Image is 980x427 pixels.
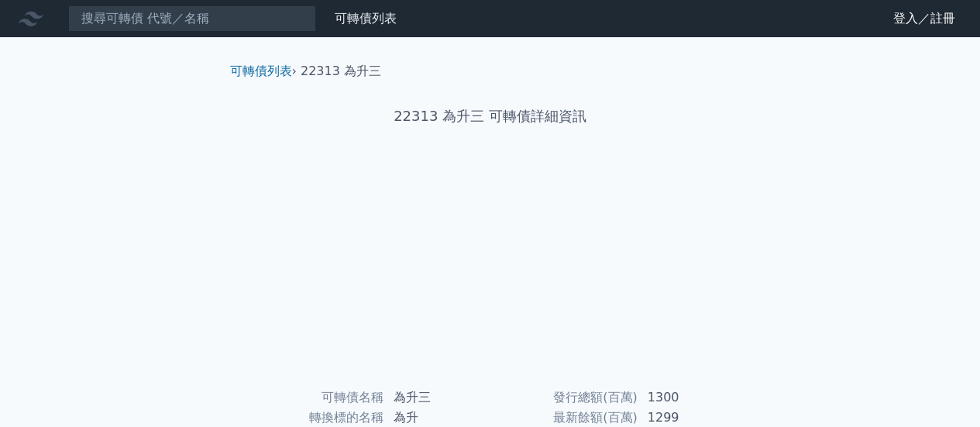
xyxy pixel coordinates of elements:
td: 發行總額(百萬) [490,387,638,408]
td: 為升三 [384,387,490,408]
li: 22313 為升三 [301,62,381,81]
td: 可轉債名稱 [236,387,384,408]
a: 登入／註冊 [881,6,968,31]
li: › [230,62,297,81]
a: 可轉債列表 [230,64,292,78]
td: 1300 [638,387,744,408]
input: 搜尋可轉債 代號／名稱 [68,5,316,32]
h1: 22313 為升三 可轉債詳細資訊 [218,105,763,127]
a: 可轉債列表 [335,11,397,26]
